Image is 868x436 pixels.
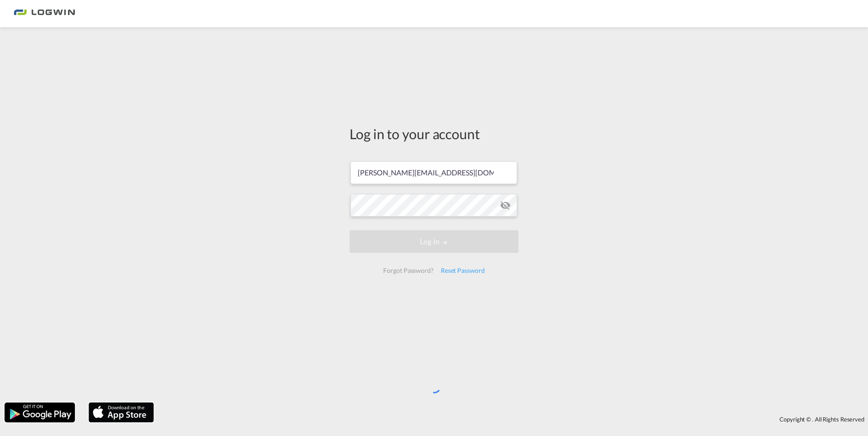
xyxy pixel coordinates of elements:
[4,402,76,423] img: google.png
[88,402,155,423] img: apple.png
[14,4,75,24] img: 2761ae10d95411efa20a1f5e0282d2d7.png
[380,262,437,279] div: Forgot Password?
[437,262,488,279] div: Reset Password
[350,161,517,184] input: Enter email/phone number
[158,412,868,427] div: Copyright © . All Rights Reserved
[500,200,511,211] md-icon: icon-eye-off
[350,230,518,253] button: LOGIN
[350,124,518,143] div: Log in to your account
